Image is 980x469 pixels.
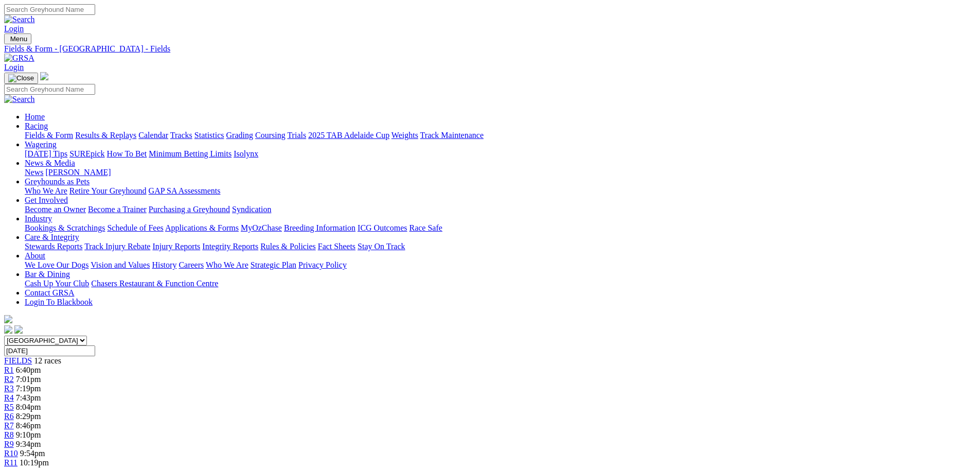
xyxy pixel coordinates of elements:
a: ICG Outcomes [358,223,407,232]
a: About [25,251,45,260]
span: 8:29pm [16,412,41,421]
a: R9 [4,440,14,448]
div: Greyhounds as Pets [25,186,976,196]
a: Fields & Form - [GEOGRAPHIC_DATA] - Fields [4,44,976,54]
div: Wagering [25,149,976,159]
button: Toggle navigation [4,33,31,44]
a: Racing [25,121,48,130]
a: SUREpick [69,149,104,158]
a: How To Bet [107,149,147,158]
a: R3 [4,384,14,393]
a: Weights [391,131,418,140]
span: FIELDS [4,356,32,365]
a: Statistics [194,131,224,140]
a: Industry [25,214,52,223]
a: Vision and Values [91,260,150,269]
a: Login [4,24,24,33]
img: facebook.svg [4,325,12,334]
a: 2025 TAB Adelaide Cup [308,131,389,140]
a: Cash Up Your Club [25,279,89,288]
a: R10 [4,449,18,458]
img: Search [4,15,35,24]
span: 8:04pm [16,403,41,411]
a: Calendar [138,131,168,140]
a: GAP SA Assessments [149,186,221,195]
a: Purchasing a Greyhound [149,205,230,214]
a: Results & Replays [75,131,136,140]
a: Contact GRSA [25,288,74,297]
a: Fact Sheets [318,242,355,251]
a: Login To Blackbook [25,298,93,306]
a: Track Maintenance [420,131,484,140]
a: Who We Are [206,260,248,269]
a: Minimum Betting Limits [149,149,231,158]
div: Care & Integrity [25,242,976,251]
a: Trials [287,131,306,140]
img: twitter.svg [14,325,23,334]
a: Stewards Reports [25,242,82,251]
input: Search [4,4,95,15]
a: Chasers Restaurant & Function Centre [91,279,218,288]
a: MyOzChase [241,223,282,232]
a: Track Injury Rebate [84,242,150,251]
img: logo-grsa-white.png [40,72,48,80]
a: Bar & Dining [25,270,70,279]
a: R7 [4,421,14,430]
a: Wagering [25,140,57,149]
a: Who We Are [25,186,67,195]
a: Grading [226,131,253,140]
a: We Love Our Dogs [25,260,88,269]
a: Rules & Policies [260,242,316,251]
img: Search [4,95,35,104]
a: History [152,260,176,269]
a: R2 [4,375,14,384]
div: About [25,260,976,270]
div: News & Media [25,168,976,177]
span: 12 races [34,356,61,365]
span: 7:19pm [16,384,41,393]
a: Become an Owner [25,205,86,214]
a: Coursing [255,131,286,140]
a: Schedule of Fees [107,223,163,232]
a: R4 [4,393,14,402]
a: R5 [4,403,14,411]
div: Get Involved [25,205,976,214]
span: 7:01pm [16,375,41,384]
a: Integrity Reports [202,242,258,251]
a: Stay On Track [358,242,405,251]
a: Login [4,63,24,72]
button: Toggle navigation [4,73,38,84]
a: Injury Reports [152,242,200,251]
a: Retire Your Greyhound [69,186,147,195]
a: Get Involved [25,196,68,204]
div: Racing [25,131,976,140]
img: Close [8,74,34,82]
a: Strategic Plan [251,260,296,269]
input: Select date [4,345,95,356]
span: 7:43pm [16,393,41,402]
input: Search [4,84,95,95]
a: Become a Trainer [88,205,147,214]
a: News [25,168,43,177]
span: 10:19pm [20,458,49,467]
span: R6 [4,412,14,421]
span: 8:46pm [16,421,41,430]
span: Menu [10,35,27,43]
a: R11 [4,458,17,467]
span: 6:40pm [16,366,41,374]
a: Care & Integrity [25,233,79,241]
img: logo-grsa-white.png [4,315,12,323]
a: Tracks [170,131,192,140]
div: Bar & Dining [25,279,976,288]
a: Breeding Information [284,223,355,232]
a: Privacy Policy [298,260,347,269]
a: Fields & Form [25,131,73,140]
